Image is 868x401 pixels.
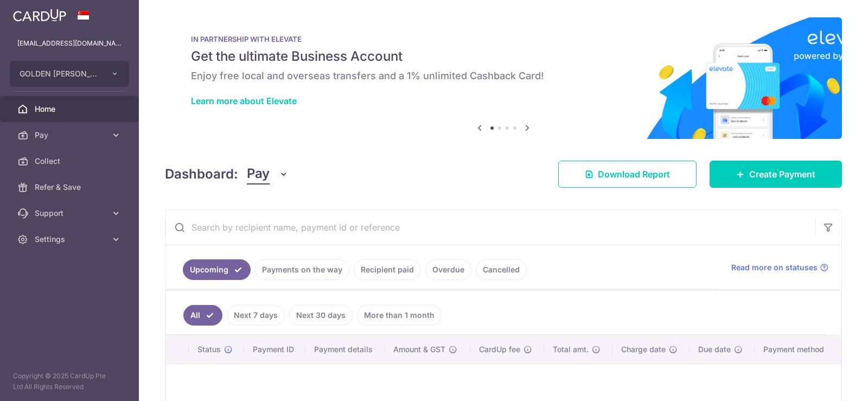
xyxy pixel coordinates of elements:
span: Read more on statuses [731,262,818,273]
a: Create Payment [710,161,842,188]
a: Payments on the way [255,259,349,280]
span: Download Report [598,168,670,181]
a: Next 7 days [227,305,285,326]
a: Upcoming [183,259,251,280]
th: Payment method [755,335,841,364]
img: Renovation banner [165,17,842,139]
th: Payment ID [244,335,305,364]
a: Overdue [425,259,471,280]
span: Charge date [621,344,666,355]
span: Settings [35,234,106,245]
span: Pay [35,130,106,141]
a: More than 1 month [357,305,442,326]
span: Home [35,104,106,114]
th: Payment details [305,335,385,364]
a: Read more on statuses [731,262,828,273]
button: GOLDEN [PERSON_NAME] MARKETING [10,61,129,87]
span: Pay [247,164,270,184]
a: Cancelled [476,259,527,280]
img: CardUp [13,9,66,22]
span: Refer & Save [35,182,106,193]
h4: Dashboard: [165,164,238,184]
a: All [183,305,222,326]
span: Due date [698,344,731,355]
a: Recipient paid [354,259,421,280]
span: Total amt. [553,344,589,355]
span: Create Payment [749,168,815,181]
h6: Enjoy free local and overseas transfers and a 1% unlimited Cashback Card! [191,69,816,82]
input: Search by recipient name, payment id or reference [165,210,815,245]
span: Amount & GST [393,344,445,355]
button: Pay [247,164,289,184]
h5: Get the ultimate Business Account [191,48,816,65]
span: Support [35,208,106,219]
a: Download Report [558,161,697,188]
p: IN PARTNERSHIP WITH ELEVATE [191,35,816,43]
span: CardUp fee [479,344,520,355]
a: Learn more about Elevate [191,96,297,106]
span: GOLDEN [PERSON_NAME] MARKETING [20,68,100,79]
span: Collect [35,156,106,167]
a: Next 30 days [289,305,353,326]
span: Status [197,344,221,355]
p: [EMAIL_ADDRESS][DOMAIN_NAME] [17,38,122,49]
